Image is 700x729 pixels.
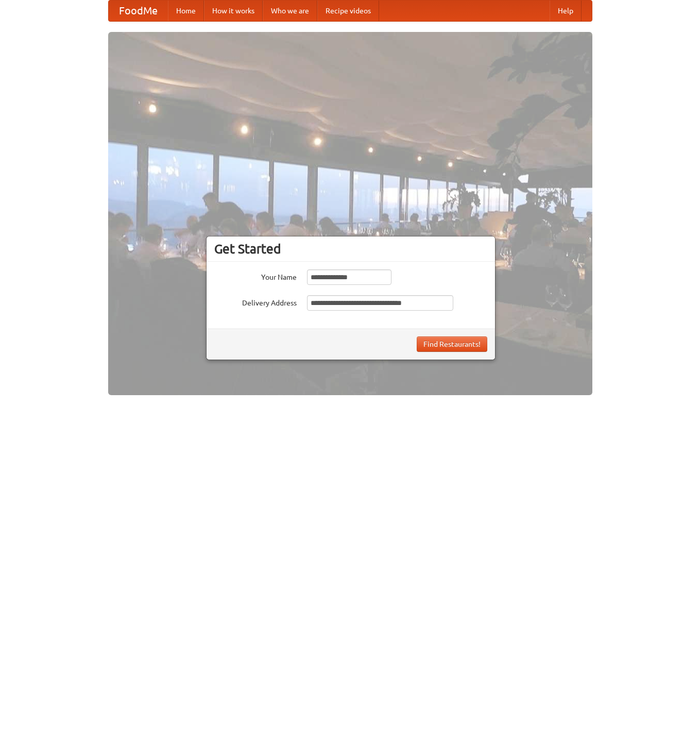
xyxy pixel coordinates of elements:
h3: Get Started [214,241,487,257]
a: Recipe videos [317,1,379,21]
a: How it works [204,1,263,21]
label: Delivery Address [214,295,297,308]
a: Who we are [263,1,317,21]
a: Help [550,1,582,21]
button: Find Restaurants! [417,336,487,352]
label: Your Name [214,269,297,282]
a: FoodMe [109,1,168,21]
a: Home [168,1,204,21]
